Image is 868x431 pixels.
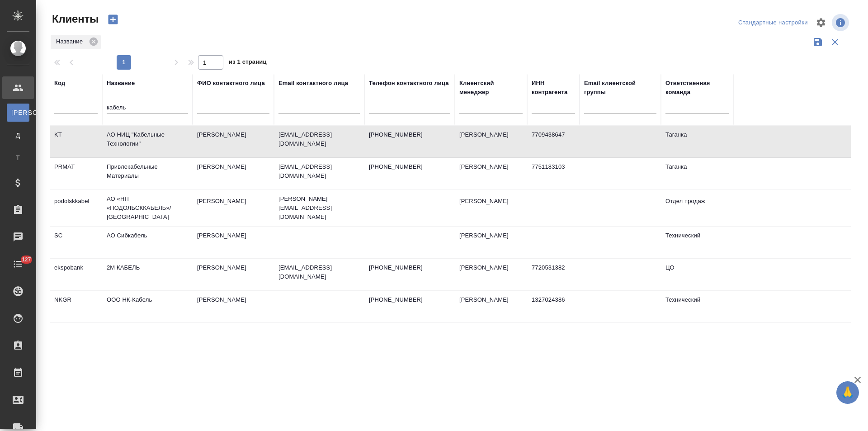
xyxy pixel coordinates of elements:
[527,259,580,290] td: 7720531382
[455,158,527,189] td: [PERSON_NAME]
[193,158,274,189] td: [PERSON_NAME]
[11,108,25,117] span: [PERSON_NAME]
[661,158,733,189] td: Таганка
[50,126,102,157] td: KT
[56,37,86,46] p: Название
[102,227,193,258] td: АО Сибкабель
[455,192,527,224] td: [PERSON_NAME]
[193,126,274,157] td: [PERSON_NAME]
[810,12,832,33] span: Настроить таблицу
[584,79,656,97] div: Email клиентской группы
[826,33,844,51] button: Сбросить фильтры
[369,162,450,171] p: [PHONE_NUMBER]
[455,126,527,157] td: [PERSON_NAME]
[7,126,29,144] a: Д
[102,12,124,27] button: Создать
[102,291,193,322] td: ООО НК-Кабель
[369,263,450,272] p: [PHONE_NUMBER]
[193,227,274,258] td: [PERSON_NAME]
[455,259,527,290] td: [PERSON_NAME]
[50,291,102,322] td: NKGR
[51,35,101,49] div: Название
[193,259,274,290] td: [PERSON_NAME]
[278,194,360,222] p: [PERSON_NAME][EMAIL_ADDRESS][DOMAIN_NAME]
[102,158,193,189] td: Привлекабельные Материалы
[50,12,99,26] span: Клиенты
[16,255,37,264] span: 127
[102,190,193,226] td: АО «НП «ПОДОЛЬСККАБЕЛЬ»/ [GEOGRAPHIC_DATA]
[665,79,729,97] div: Ответственная команда
[527,126,580,157] td: 7709438647
[661,259,733,290] td: ЦО
[54,79,65,88] div: Код
[369,79,449,88] div: Телефон контактного лица
[840,383,855,402] span: 🙏
[809,33,826,51] button: Сохранить фильтры
[7,104,29,122] a: [PERSON_NAME]
[832,14,851,31] span: Посмотреть информацию
[532,79,575,97] div: ИНН контрагента
[229,57,267,70] span: из 1 страниц
[278,263,360,281] p: [EMAIL_ADDRESS][DOMAIN_NAME]
[527,158,580,189] td: 7751183103
[661,291,733,322] td: Технический
[102,259,193,290] td: 2М КАБЕЛЬ
[7,149,29,167] a: Т
[455,291,527,322] td: [PERSON_NAME]
[50,227,102,258] td: SC
[278,162,360,180] p: [EMAIL_ADDRESS][DOMAIN_NAME]
[50,259,102,290] td: ekspobank
[278,130,360,148] p: [EMAIL_ADDRESS][DOMAIN_NAME]
[50,158,102,189] td: PRMAT
[661,227,733,258] td: Технический
[193,291,274,322] td: [PERSON_NAME]
[107,79,135,88] div: Название
[102,126,193,157] td: АО НИЦ "Кабельные Технологии"
[278,79,348,88] div: Email контактного лица
[459,79,523,97] div: Клиентский менеджер
[11,131,25,140] span: Д
[197,79,265,88] div: ФИО контактного лица
[527,291,580,322] td: 1327024386
[736,16,810,30] div: split button
[193,192,274,224] td: [PERSON_NAME]
[661,126,733,157] td: Таганка
[369,130,450,139] p: [PHONE_NUMBER]
[836,381,859,404] button: 🙏
[661,192,733,224] td: Отдел продаж
[455,227,527,258] td: [PERSON_NAME]
[369,295,450,304] p: [PHONE_NUMBER]
[2,253,34,275] a: 127
[11,153,25,162] span: Т
[50,192,102,224] td: podolskkabel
